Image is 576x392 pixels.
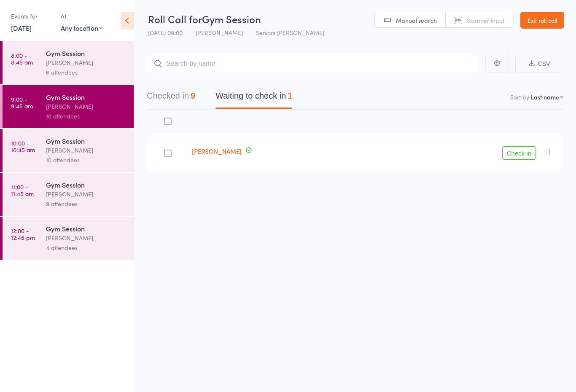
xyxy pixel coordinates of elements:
[46,67,127,77] div: 6 attendees
[3,41,134,84] a: 8:00 -8:45 amGym Session[PERSON_NAME]6 attendees
[3,173,134,216] a: 11:00 -11:45 amGym Session[PERSON_NAME]9 attendees
[520,12,564,29] a: Exit roll call
[61,23,102,32] div: Any location
[192,147,242,156] a: [PERSON_NAME]
[3,217,134,260] a: 12:00 -12:45 pmGym Session[PERSON_NAME]4 attendees
[11,23,32,32] a: [DATE]
[46,102,127,111] div: [PERSON_NAME]
[288,91,292,100] div: 1
[502,146,536,160] button: Check in
[396,16,437,24] span: Manual search
[11,140,35,153] time: 10:00 - 10:45 am
[46,243,127,252] div: 4 attendees
[46,155,127,165] div: 10 attendees
[3,129,134,172] a: 10:00 -10:45 amGym Session[PERSON_NAME]10 attendees
[11,183,34,197] time: 11:00 - 11:45 am
[3,85,134,128] a: 9:00 -9:45 amGym Session[PERSON_NAME]10 attendees
[11,9,52,23] div: Events for
[256,28,324,37] span: Seniors [PERSON_NAME]
[515,55,563,73] button: CSV
[11,52,33,65] time: 8:00 - 8:45 am
[46,92,127,102] div: Gym Session
[531,93,559,101] div: Last name
[46,136,127,145] div: Gym Session
[11,96,33,109] time: 9:00 - 9:45 am
[46,233,127,243] div: [PERSON_NAME]
[46,111,127,121] div: 10 attendees
[46,145,127,155] div: [PERSON_NAME]
[46,48,127,58] div: Gym Session
[46,180,127,189] div: Gym Session
[510,93,529,101] label: Sort by
[46,58,127,67] div: [PERSON_NAME]
[46,224,127,233] div: Gym Session
[11,227,35,241] time: 12:00 - 12:45 pm
[215,87,292,109] button: Waiting to check in1
[467,16,505,24] span: Scanner input
[196,28,243,37] span: [PERSON_NAME]
[147,87,195,109] button: Checked in9
[46,189,127,199] div: [PERSON_NAME]
[202,12,261,26] span: Gym Session
[148,12,202,26] span: Roll Call for
[147,54,479,73] input: Search by name
[148,28,183,37] span: [DATE] 09:00
[46,199,127,209] div: 9 attendees
[61,9,102,23] div: At
[191,91,195,100] div: 9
